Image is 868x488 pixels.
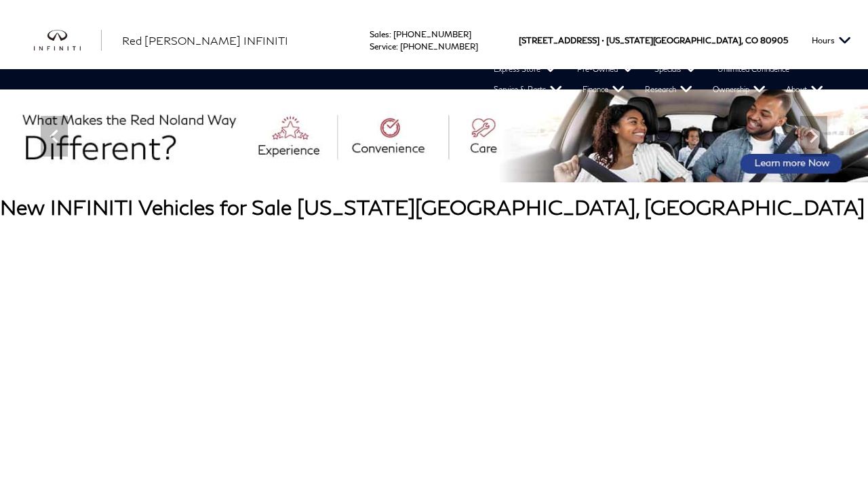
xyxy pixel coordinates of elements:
[122,34,288,47] span: Red [PERSON_NAME] INFINITI
[389,29,391,39] span: :
[776,79,833,100] a: About
[805,12,858,69] button: Open the hours dropdown
[122,33,288,49] a: Red [PERSON_NAME] INFINITI
[370,29,389,39] span: Sales
[644,59,707,79] a: Specials
[567,59,644,79] a: Pre-Owned
[519,12,604,69] span: [STREET_ADDRESS] •
[14,59,868,100] nav: Main Navigation
[370,41,396,52] span: Service
[760,12,788,69] span: 80905
[393,29,471,39] a: [PHONE_NUMBER]
[707,59,800,79] a: Unlimited Confidence
[396,41,398,52] span: :
[484,79,572,100] a: Service & Parts
[34,30,102,52] img: INFINITI
[635,79,703,100] a: Research
[519,35,788,45] a: [STREET_ADDRESS] • [US_STATE][GEOGRAPHIC_DATA], CO 80905
[606,12,743,69] span: [US_STATE][GEOGRAPHIC_DATA],
[572,79,635,100] a: Finance
[703,79,776,100] a: Ownership
[484,59,567,79] a: Express Store
[34,30,102,52] a: infiniti
[745,12,758,69] span: CO
[400,41,478,52] a: [PHONE_NUMBER]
